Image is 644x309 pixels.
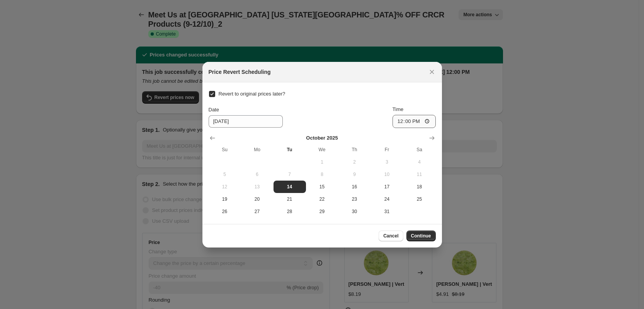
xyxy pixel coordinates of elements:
[209,107,219,113] span: Date
[393,106,403,112] span: Time
[371,168,403,181] button: Friday October 10 2025
[209,193,241,205] button: Sunday October 19 2025
[379,230,403,241] button: Cancel
[371,143,403,156] th: Friday
[342,171,368,178] span: 9
[244,184,270,190] span: 13
[274,181,306,193] button: Today Tuesday October 14 2025
[209,143,241,156] th: Sunday
[342,159,368,165] span: 2
[244,196,270,202] span: 20
[342,208,368,215] span: 30
[406,147,433,153] span: Sa
[277,147,303,153] span: Tu
[383,233,398,239] span: Cancel
[241,205,274,218] button: Monday October 27 2025
[306,181,338,193] button: Wednesday October 15 2025
[374,159,400,165] span: 3
[306,143,338,156] th: Wednesday
[406,184,433,190] span: 18
[374,208,400,215] span: 31
[209,205,241,218] button: Sunday October 26 2025
[374,171,400,178] span: 10
[309,208,335,215] span: 29
[411,233,431,239] span: Continue
[209,68,271,76] h2: Price Revert Scheduling
[406,171,433,178] span: 11
[274,193,306,205] button: Tuesday October 21 2025
[406,159,433,165] span: 4
[342,147,368,153] span: Th
[244,171,270,178] span: 6
[306,168,338,181] button: Wednesday October 8 2025
[209,181,241,193] button: Sunday October 12 2025
[309,184,335,190] span: 15
[371,181,403,193] button: Friday October 17 2025
[374,147,400,153] span: Fr
[219,91,285,97] span: Revert to original prices later?
[338,193,371,205] button: Thursday October 23 2025
[406,230,436,241] button: Continue
[212,171,238,178] span: 5
[244,208,270,215] span: 27
[277,208,303,215] span: 28
[212,184,238,190] span: 12
[338,156,371,168] button: Thursday October 2 2025
[209,168,241,181] button: Sunday October 5 2025
[212,196,238,202] span: 19
[371,205,403,218] button: Friday October 31 2025
[207,133,218,143] button: Show previous month, September 2025
[406,196,433,202] span: 25
[277,196,303,202] span: 21
[212,147,238,153] span: Su
[309,171,335,178] span: 8
[277,171,303,178] span: 7
[342,196,368,202] span: 23
[212,208,238,215] span: 26
[241,193,274,205] button: Monday October 20 2025
[274,205,306,218] button: Tuesday October 28 2025
[209,115,283,128] input: 10/14/2025
[241,181,274,193] button: Monday October 13 2025
[306,193,338,205] button: Wednesday October 22 2025
[374,196,400,202] span: 24
[427,67,437,77] button: Close
[403,156,436,168] button: Saturday October 4 2025
[277,184,303,190] span: 14
[309,159,335,165] span: 1
[274,143,306,156] th: Tuesday
[371,156,403,168] button: Friday October 3 2025
[244,147,270,153] span: Mo
[241,168,274,181] button: Monday October 6 2025
[241,143,274,156] th: Monday
[371,193,403,205] button: Friday October 24 2025
[403,193,436,205] button: Saturday October 25 2025
[338,181,371,193] button: Thursday October 16 2025
[403,143,436,156] th: Saturday
[274,168,306,181] button: Tuesday October 7 2025
[403,168,436,181] button: Saturday October 11 2025
[309,147,335,153] span: We
[309,196,335,202] span: 22
[427,133,437,143] button: Show next month, November 2025
[338,205,371,218] button: Thursday October 30 2025
[306,156,338,168] button: Wednesday October 1 2025
[306,205,338,218] button: Wednesday October 29 2025
[342,184,368,190] span: 16
[338,168,371,181] button: Thursday October 9 2025
[338,143,371,156] th: Thursday
[374,184,400,190] span: 17
[393,115,436,128] input: 12:00
[403,181,436,193] button: Saturday October 18 2025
